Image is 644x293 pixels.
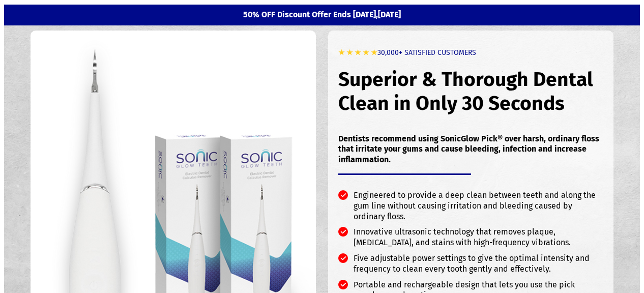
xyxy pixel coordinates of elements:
[338,57,604,126] h1: Superior & Thorough Dental Clean in Only 30 Seconds
[338,48,377,57] b: ★ ★ ★ ★ ★
[338,227,604,253] li: Innovative ultrasonic technology that removes plaque, [MEDICAL_DATA], and stains with high-freque...
[338,134,604,165] p: Dentists recommend using SonicGlow Pick® over harsh, ordinary floss that irritate your gums and c...
[378,10,401,19] b: [DATE]
[24,10,620,20] p: 50% OFF Discount Offer Ends [DATE],
[338,253,604,280] li: Five adjustable power settings to give the optimal intensity and frequency to clean every tooth g...
[338,38,604,57] h6: 30,000+ SATISFIED CUSTOMERS
[338,190,604,227] li: Engineered to provide a deep clean between teeth and along the gum line without causing irritatio...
